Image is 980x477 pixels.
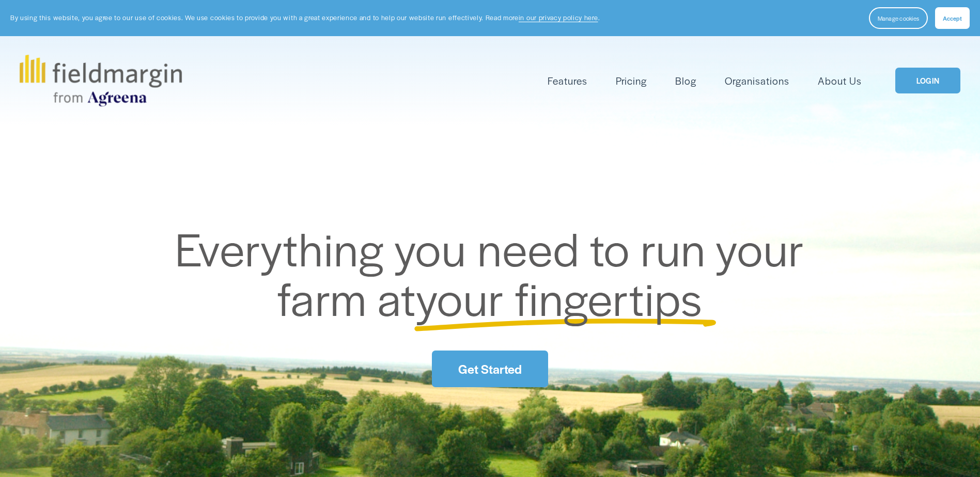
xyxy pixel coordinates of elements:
[175,215,815,329] span: Everything you need to run your farm at
[548,72,587,89] a: folder dropdown
[869,7,928,29] button: Manage cookies
[943,14,962,22] span: Accept
[10,13,600,23] p: By using this website, you agree to our use of cookies. We use cookies to provide you with a grea...
[675,72,696,89] a: Blog
[519,13,598,22] a: in our privacy policy here
[548,73,587,88] span: Features
[20,55,182,106] img: fieldmargin.com
[416,265,703,329] span: your fingertips
[935,7,970,29] button: Accept
[818,72,862,89] a: About Us
[725,72,789,89] a: Organisations
[895,68,960,94] a: LOGIN
[616,72,647,89] a: Pricing
[878,14,919,22] span: Manage cookies
[432,351,548,387] a: Get Started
